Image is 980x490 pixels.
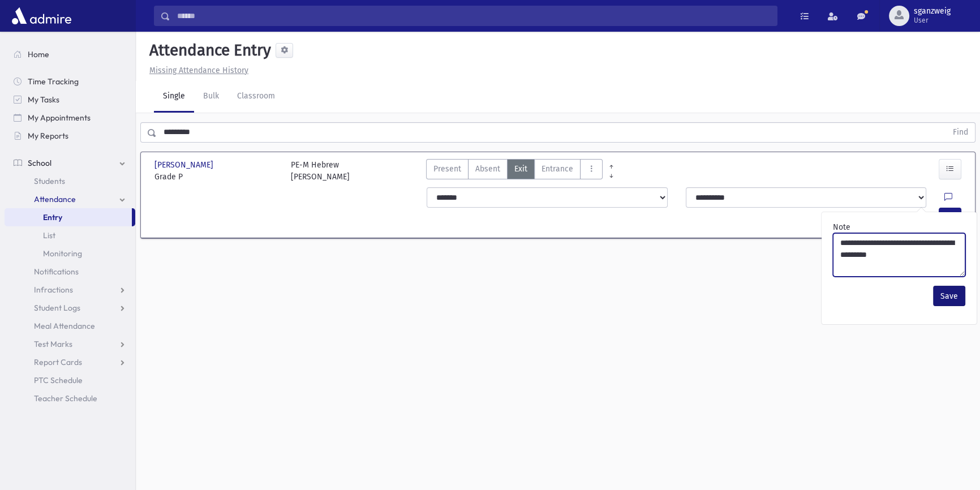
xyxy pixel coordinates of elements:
span: Attendance [34,194,76,204]
span: My Appointments [28,113,91,123]
a: Notifications [5,263,135,281]
span: Meal Attendance [34,321,95,331]
span: [PERSON_NAME] [154,159,216,171]
a: Single [154,81,194,113]
a: Entry [5,208,132,226]
input: Search [170,6,777,26]
a: School [5,154,135,172]
span: Home [28,49,49,59]
div: PE-M Hebrew [PERSON_NAME] [291,159,350,183]
span: Grade P [154,171,280,183]
a: Meal Attendance [5,317,135,335]
span: Notifications [34,267,79,277]
u: Missing Attendance History [149,66,248,75]
span: Infractions [34,285,73,295]
a: My Tasks [5,91,135,109]
a: Attendance [5,190,135,208]
span: Teacher Schedule [34,393,97,403]
a: PTC Schedule [5,371,135,389]
a: Report Cards [5,353,135,371]
a: Missing Attendance History [145,66,248,75]
span: Time Tracking [28,76,79,87]
span: User [914,16,951,25]
span: Entrance [541,163,573,175]
span: sganzweig [914,7,951,16]
a: List [5,226,135,244]
span: Monitoring [43,248,82,259]
a: Students [5,172,135,190]
span: Student Logs [34,303,80,313]
div: AttTypes [426,159,603,183]
span: My Tasks [28,94,59,105]
span: Absent [475,163,500,175]
a: Infractions [5,281,135,299]
button: Save [933,286,965,306]
span: Test Marks [34,339,72,349]
h5: Attendance Entry [145,41,271,60]
button: Find [946,123,975,142]
a: Monitoring [5,244,135,263]
span: Students [34,176,65,186]
a: Time Tracking [5,72,135,91]
a: Bulk [194,81,228,113]
a: Test Marks [5,335,135,353]
span: School [28,158,51,168]
span: Entry [43,212,62,222]
a: Home [5,45,135,63]
span: List [43,230,55,240]
label: Note [833,221,850,233]
span: PTC Schedule [34,375,83,385]
span: Present [433,163,461,175]
a: Student Logs [5,299,135,317]
span: My Reports [28,131,68,141]
span: Report Cards [34,357,82,367]
span: Exit [514,163,527,175]
a: Teacher Schedule [5,389,135,407]
a: My Reports [5,127,135,145]
a: My Appointments [5,109,135,127]
a: Classroom [228,81,284,113]
img: AdmirePro [9,5,74,27]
